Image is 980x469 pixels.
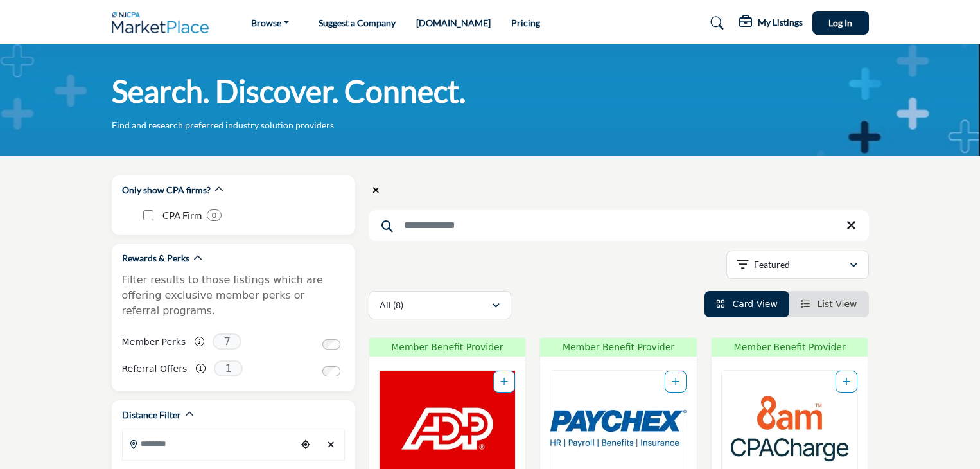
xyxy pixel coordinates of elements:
h1: Search. Discover. Connect. [112,71,466,111]
input: Search Keyword [369,210,869,241]
p: CPA Firm: CPA Firm [162,208,202,223]
label: Referral Offers [122,358,188,380]
a: Browse [242,14,298,32]
a: Suggest a Company [319,17,396,28]
input: CPA Firm checkbox [143,210,153,220]
a: View Card [716,299,778,309]
input: Switch to Referral Offers [322,366,340,376]
span: 1 [214,360,243,376]
input: Switch to Member Perks [322,339,340,350]
li: List View [789,291,869,317]
div: 0 Results For CPA Firm [207,209,222,221]
h2: Only show CPA firms? [122,184,211,197]
b: 0 [212,211,216,220]
a: Search [698,13,732,33]
div: My Listings [739,15,803,31]
span: Log In [828,17,852,28]
button: Featured [726,251,869,279]
label: Member Perks [122,331,186,353]
span: Member Benefit Provider [373,341,522,354]
button: All (8) [369,291,511,319]
button: Log In [812,11,869,35]
input: Search Location [123,431,296,456]
h2: Distance Filter [122,409,181,421]
a: [DOMAIN_NAME] [416,17,491,28]
a: Add To List [843,376,850,387]
li: Card View [704,291,789,317]
h5: My Listings [758,17,803,28]
a: View List [801,299,857,309]
i: Clear search location [372,186,380,195]
p: Filter results to those listings which are offering exclusive member perks or referral programs. [122,272,345,319]
p: All (8) [380,299,403,312]
div: Clear search location [322,431,341,459]
p: Find and research preferred industry solution providers [112,119,334,132]
a: Add To List [672,376,679,387]
span: 7 [213,333,241,350]
span: Member Benefit Provider [715,341,864,354]
p: Featured [754,258,790,271]
span: Member Benefit Provider [544,341,693,354]
h2: Rewards & Perks [122,252,189,265]
div: Choose your current location [296,431,315,459]
span: List View [817,299,857,309]
a: Add To List [500,376,508,387]
img: Site Logo [112,12,216,33]
span: Card View [732,299,777,309]
a: Pricing [511,17,540,28]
